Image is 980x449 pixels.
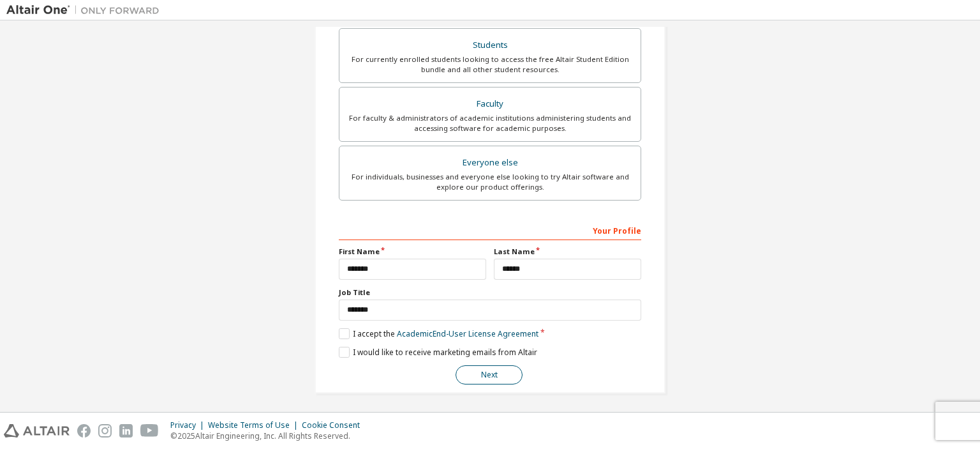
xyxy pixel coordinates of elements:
[347,54,633,75] div: For currently enrolled students looking to access the free Altair Student Edition bundle and all ...
[347,172,633,192] div: For individuals, businesses and everyone else looking to try Altair software and explore our prod...
[119,424,133,438] img: linkedin.svg
[456,365,523,384] button: Next
[302,420,367,430] div: Cookie Consent
[339,287,641,298] label: Job Title
[4,424,70,438] img: altair_logo.svg
[339,347,537,358] label: I would like to receive marketing emails from Altair
[6,4,166,17] img: Altair One
[347,154,633,172] div: Everyone else
[170,430,367,441] p: © 2025 Altair Engineering, Inc. All Rights Reserved.
[339,328,538,339] label: I accept the
[77,424,91,438] img: facebook.svg
[170,420,208,430] div: Privacy
[140,424,159,438] img: youtube.svg
[347,95,633,113] div: Faculty
[208,420,302,430] div: Website Terms of Use
[339,220,641,240] div: Your Profile
[494,247,641,257] label: Last Name
[397,328,538,339] a: Academic End-User License Agreement
[347,36,633,54] div: Students
[347,113,633,133] div: For faculty & administrators of academic institutions administering students and accessing softwa...
[339,247,486,257] label: First Name
[98,424,112,438] img: instagram.svg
